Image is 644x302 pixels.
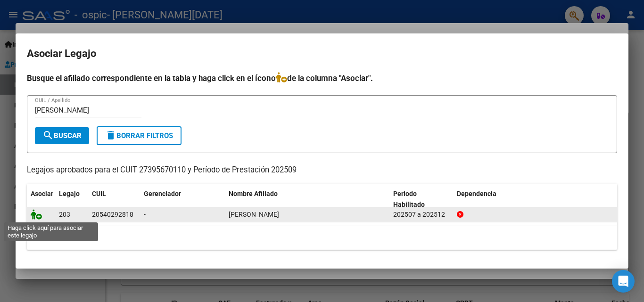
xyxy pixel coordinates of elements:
[35,127,89,144] button: Buscar
[389,184,453,215] datatable-header-cell: Periodo Habilitado
[42,131,82,140] span: Buscar
[393,190,425,208] span: Periodo Habilitado
[59,190,80,197] span: Legajo
[229,211,279,218] span: RAMOS NICOLAS
[105,130,116,141] mat-icon: delete
[393,209,449,220] div: 202507 a 202512
[59,211,70,218] span: 203
[105,131,173,140] span: Borrar Filtros
[140,184,225,215] datatable-header-cell: Gerenciador
[27,226,617,250] div: 1 registros
[88,184,140,215] datatable-header-cell: CUIL
[92,190,106,197] span: CUIL
[144,211,146,218] span: -
[27,184,55,215] datatable-header-cell: Asociar
[92,209,133,220] div: 20540292818
[612,270,635,293] div: Open Intercom Messenger
[144,190,181,197] span: Gerenciador
[453,184,618,215] datatable-header-cell: Dependencia
[31,190,53,197] span: Asociar
[27,72,617,84] h4: Busque el afiliado correspondiente en la tabla y haga click en el ícono de la columna "Asociar".
[42,130,54,141] mat-icon: search
[225,184,389,215] datatable-header-cell: Nombre Afiliado
[229,190,278,197] span: Nombre Afiliado
[55,184,88,215] datatable-header-cell: Legajo
[457,190,496,197] span: Dependencia
[27,164,617,176] p: Legajos aprobados para el CUIT 27395670110 y Período de Prestación 202509
[97,126,182,145] button: Borrar Filtros
[27,45,617,63] h2: Asociar Legajo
